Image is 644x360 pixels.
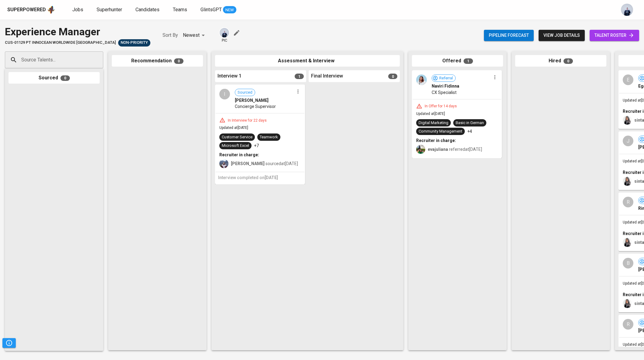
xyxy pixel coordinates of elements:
div: In Interview for 22 days [225,118,269,123]
span: Jobs [72,7,83,12]
img: sinta.windasari@glints.com [623,299,632,308]
span: Referral [437,75,455,81]
span: talent roster [594,32,634,39]
div: Talent(s) in Pipeline’s Final Stages [118,39,150,47]
div: Sourced [9,72,100,84]
div: B [623,258,633,268]
span: view job details [543,32,580,39]
span: CUS-01129 PT Innocean Worldwide [GEOGRAPHIC_DATA] [5,40,116,46]
div: I [219,89,230,99]
span: [PERSON_NAME] [235,97,269,103]
img: sinta.windasari@glints.com [623,238,632,247]
span: 1 [464,58,473,64]
div: Customer Service [222,134,252,140]
b: Recruiter in charge: [219,152,259,157]
div: Newest [183,30,207,41]
span: GlintsGPT [200,7,222,12]
a: Superhunter [97,6,123,14]
div: Assessment & Interview [215,55,400,67]
div: Superpowered [7,6,46,13]
button: view job details [539,30,585,41]
b: evajuliana [428,147,448,152]
img: christine.raharja@glints.com [219,159,228,168]
img: b80daf64a90a0f69b856098c4b9f679c.png [416,74,427,85]
b: Recruiter in charge: [416,138,456,143]
span: 0 [174,58,183,64]
p: +7 [254,143,259,149]
h6: Interview completed on [218,175,302,181]
span: 0 [60,75,70,81]
span: referred at [DATE] [428,147,482,152]
div: ReferralNaviri FidinnaCX SpecialistIn Offer for 14 daysUpdated at[DATE]Digital MarketingBasic in ... [412,70,502,158]
a: talent roster [590,30,639,41]
span: NEW [223,7,236,13]
p: Newest [183,32,200,39]
img: eva@glints.com [416,145,425,154]
img: sinta.windasari@glints.com [623,116,632,125]
span: Pipeline forecast [489,32,529,39]
div: Recommendation [112,55,203,67]
div: ISourced[PERSON_NAME]Concierge SupervisorIn Interview for 22 daysUpdated at[DATE]Customer Service... [215,85,305,184]
span: Updated at [DATE] [416,112,445,116]
span: 1 [295,74,304,79]
span: [DATE] [265,175,278,180]
div: J [623,136,633,146]
button: Pipeline Triggers [2,338,16,348]
p: Sort By [163,32,178,39]
span: Concierge Supervisor [235,103,276,109]
div: Digital Marketing [419,120,448,126]
span: Teams [173,7,187,12]
div: In Offer for 14 days [422,104,459,109]
span: Naviri Fidinna [432,83,459,89]
span: Sourced [235,90,255,95]
span: Candidates [135,7,159,12]
div: Offered [412,55,503,67]
span: CX Specialist [432,89,457,95]
span: Final Interview [311,73,343,80]
img: sinta.windasari@glints.com [623,177,632,186]
a: Candidates [135,6,161,14]
img: annisa@glints.com [220,28,229,37]
button: Pipeline forecast [484,30,534,41]
span: sourced at [DATE] [231,161,298,166]
span: Updated at [DATE] [219,126,248,130]
div: Hired [515,55,606,67]
div: R [623,197,633,207]
span: Interview 1 [218,73,241,80]
a: Teams [173,6,188,14]
span: Superhunter [97,7,122,12]
span: Non-Priority [118,40,150,46]
span: 0 [563,58,573,64]
img: annisa@glints.com [621,4,633,16]
a: GlintsGPT NEW [200,6,236,14]
a: Superpoweredapp logo [7,5,55,14]
button: Open [100,59,101,61]
img: app logo [47,5,55,14]
div: Community Management [419,129,462,134]
div: Experience Manager [5,24,150,39]
a: Jobs [72,6,84,14]
div: Teamwork [260,134,278,140]
div: pic [219,27,230,43]
div: Basic in German [456,120,484,126]
span: 0 [388,74,397,79]
b: [PERSON_NAME] [231,161,265,166]
p: +4 [467,128,472,134]
div: Microsoft Excel [222,143,249,149]
div: R [623,319,633,330]
div: E [623,74,633,85]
